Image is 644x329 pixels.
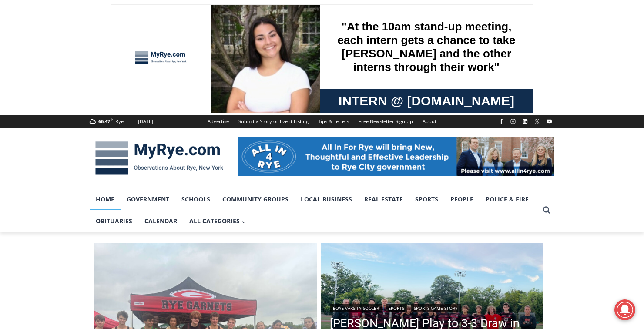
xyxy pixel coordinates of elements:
[313,115,354,128] a: Tips & Letters
[234,115,313,128] a: Submit a Story or Event Listing
[330,304,382,312] a: Boys Varsity Soccer
[418,115,441,128] a: About
[238,137,554,176] img: All in for Rye
[209,84,422,108] a: Intern @ [DOMAIN_NAME]
[90,210,138,232] a: Obituaries
[138,117,153,125] div: [DATE]
[295,188,358,210] a: Local Business
[138,210,183,232] a: Calendar
[183,210,252,232] button: Child menu of All Categories
[228,87,403,106] span: Intern @ [DOMAIN_NAME]
[111,117,113,121] span: F
[330,302,535,312] div: | |
[358,188,409,210] a: Real Estate
[444,188,480,210] a: People
[532,116,542,127] a: X
[90,54,128,104] div: "...watching a master [PERSON_NAME] chef prepare an omakase meal is fascinating dinner theater an...
[3,90,85,123] span: Open Tues. - Sun. [PHONE_NUMBER]
[508,116,518,127] a: Instagram
[480,188,535,210] a: Police & Fire
[175,188,216,210] a: Schools
[539,202,554,218] button: View Search Form
[0,87,87,108] a: Open Tues. - Sun. [PHONE_NUMBER]
[496,116,506,127] a: Facebook
[520,116,530,127] a: Linkedin
[411,304,461,312] a: Sports Game Story
[98,118,110,124] span: 66.47
[354,115,418,128] a: Free Newsletter Sign Up
[386,304,407,312] a: Sports
[203,115,234,128] a: Advertise
[115,117,124,125] div: Rye
[544,116,554,127] a: YouTube
[121,188,175,210] a: Government
[409,188,444,210] a: Sports
[90,135,229,181] img: MyRye.com
[90,188,121,210] a: Home
[220,0,411,84] div: "At the 10am stand-up meeting, each intern gets a chance to take [PERSON_NAME] and the other inte...
[216,188,295,210] a: Community Groups
[203,115,441,128] nav: Secondary Navigation
[90,188,539,232] nav: Primary Navigation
